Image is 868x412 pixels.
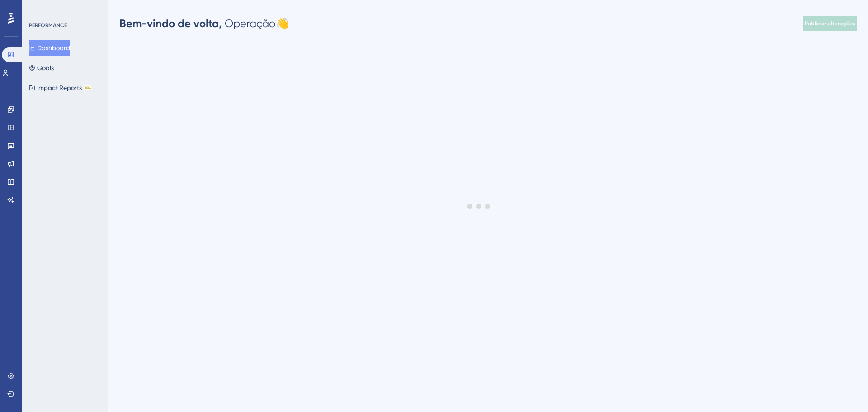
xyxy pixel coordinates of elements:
div: PERFORMANCE [29,22,67,29]
font: 👋 [276,17,289,30]
button: Goals [29,60,54,76]
font: Operação [225,17,276,30]
button: Impact ReportsBETA [29,80,92,96]
button: Publicar alterações [803,16,857,31]
font: Bem-vindo de volta, [119,17,222,30]
font: Publicar alterações [805,20,855,27]
button: Dashboard [29,40,70,56]
div: BETA [84,85,92,90]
